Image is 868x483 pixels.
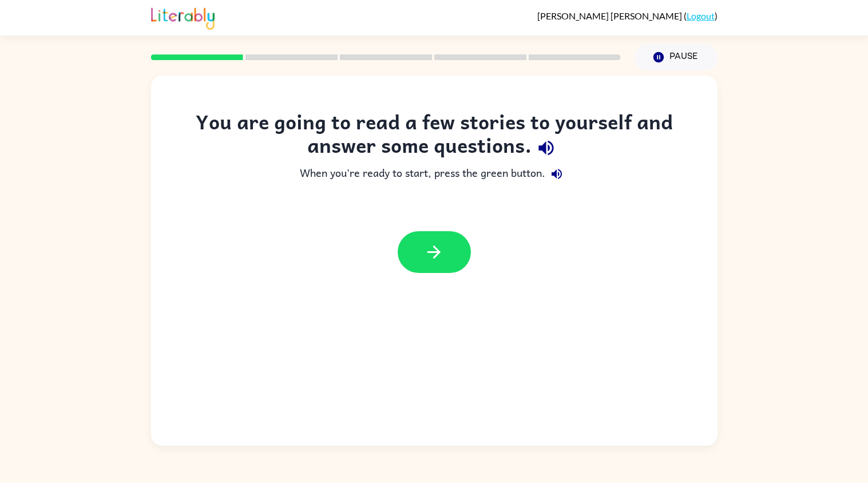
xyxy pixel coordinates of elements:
button: Pause [635,44,718,70]
div: You are going to read a few stories to yourself and answer some questions. [174,110,695,163]
div: ( ) [537,10,718,21]
a: Logout [687,10,715,21]
span: [PERSON_NAME] [PERSON_NAME] [537,10,684,21]
img: Literably [151,5,215,30]
div: When you're ready to start, press the green button. [174,163,695,185]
